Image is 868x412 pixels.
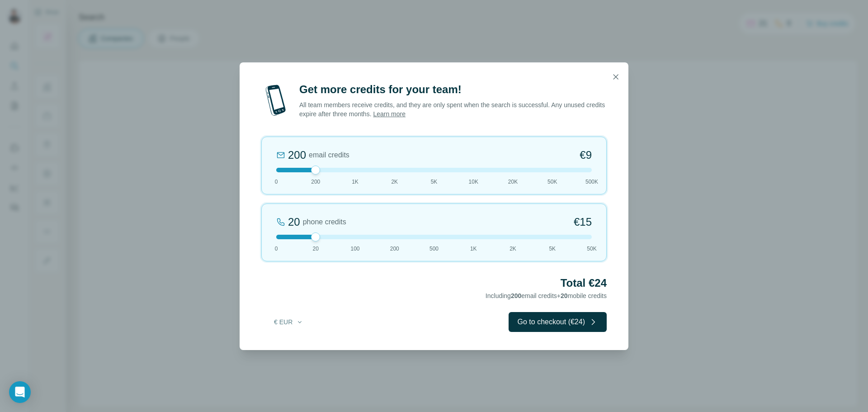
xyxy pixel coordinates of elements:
[299,100,607,118] p: All team members receive credits, and they are only spent when the search is successful. Any unus...
[580,148,592,162] span: €9
[313,245,319,253] span: 20
[352,178,359,186] span: 1K
[391,178,398,186] span: 2K
[429,245,439,253] span: 500
[373,110,406,118] a: Learn more
[587,245,596,253] span: 50K
[261,276,607,290] h2: Total €24
[574,215,592,229] span: €15
[350,245,359,253] span: 100
[9,381,31,403] div: Open Intercom Messenger
[275,178,278,186] span: 0
[511,292,521,299] span: 200
[585,178,598,186] span: 500K
[275,245,278,253] span: 0
[288,215,300,229] div: 20
[549,245,556,253] span: 5K
[431,178,438,186] span: 5K
[486,292,607,299] span: Including email credits + mobile credits
[508,178,518,186] span: 20K
[261,82,290,118] img: mobile-phone
[470,245,477,253] span: 1K
[561,292,568,299] span: 20
[311,178,320,186] span: 200
[268,314,310,330] button: € EUR
[509,312,607,332] button: Go to checkout (€24)
[288,148,306,162] div: 200
[547,178,557,186] span: 50K
[469,178,478,186] span: 10K
[309,150,349,161] span: email credits
[390,245,399,253] span: 200
[303,217,346,227] span: phone credits
[509,245,516,253] span: 2K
